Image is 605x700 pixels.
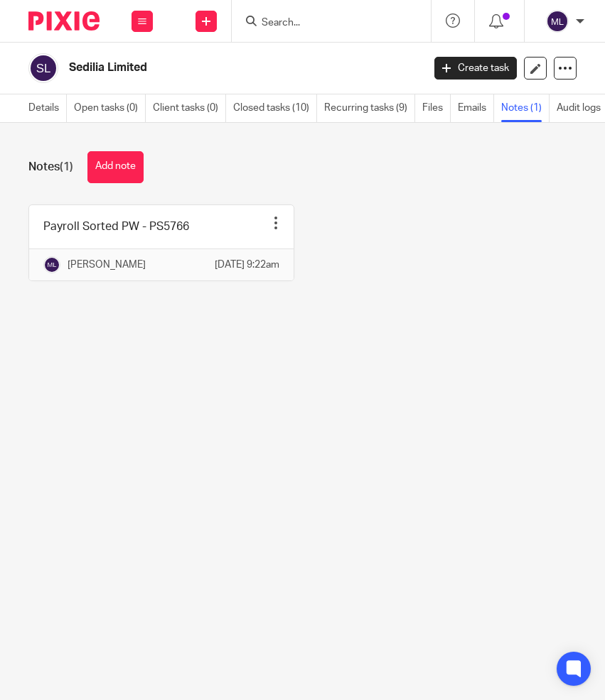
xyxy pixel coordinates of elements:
img: Pixie [28,11,100,31]
a: Closed tasks (10) [233,94,317,122]
h2: Sedilia Limited [69,60,344,75]
a: Open tasks (0) [74,94,146,122]
p: [PERSON_NAME] [68,258,146,272]
a: Client tasks (0) [153,94,226,122]
img: svg%3E [43,256,60,273]
img: svg%3E [546,10,569,33]
a: Emails [458,94,494,122]
a: Files [422,94,451,122]
h1: Notes [28,160,73,175]
input: Search [260,17,388,30]
span: (1) [60,161,73,173]
a: Recurring tasks (9) [324,94,415,122]
p: [DATE] 9:22am [215,258,279,272]
img: svg%3E [28,53,58,83]
button: Add note [87,151,144,183]
a: Create task [434,57,517,80]
a: Notes (1) [501,94,550,122]
a: Details [28,94,67,122]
